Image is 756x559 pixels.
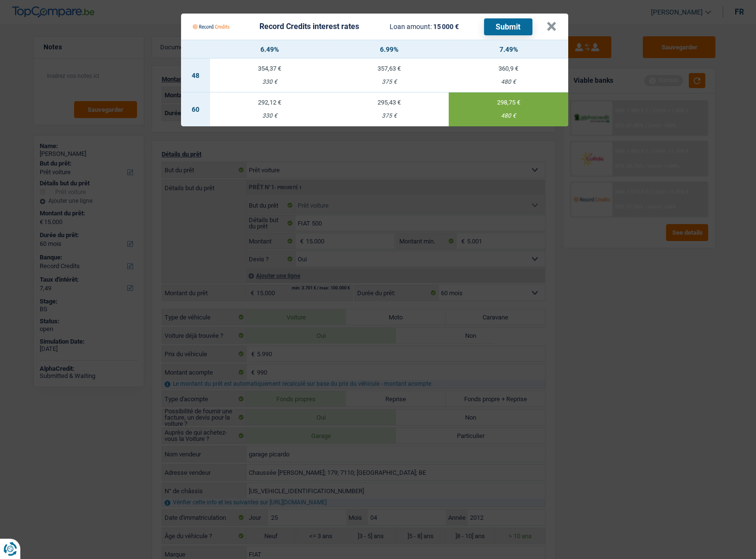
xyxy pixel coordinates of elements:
[390,23,432,30] span: Loan amount:
[449,65,568,72] div: 360,9 €
[330,40,449,59] th: 6.99%
[210,40,330,59] th: 6.49%
[449,40,568,59] th: 7.49%
[546,22,557,31] button: ×
[449,79,568,85] div: 480 €
[330,99,449,106] div: 295,43 €
[433,23,459,30] span: 15 000 €
[484,18,532,35] button: Submit
[181,59,210,92] td: 48
[330,113,449,119] div: 375 €
[181,92,210,126] td: 60
[330,65,449,72] div: 357,63 €
[193,17,229,36] img: Record Credits
[210,99,330,106] div: 292,12 €
[449,113,568,119] div: 480 €
[449,99,568,106] div: 298,75 €
[210,113,330,119] div: 330 €
[210,79,330,85] div: 330 €
[259,23,359,30] div: Record Credits interest rates
[330,79,449,85] div: 375 €
[210,65,330,72] div: 354,37 €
